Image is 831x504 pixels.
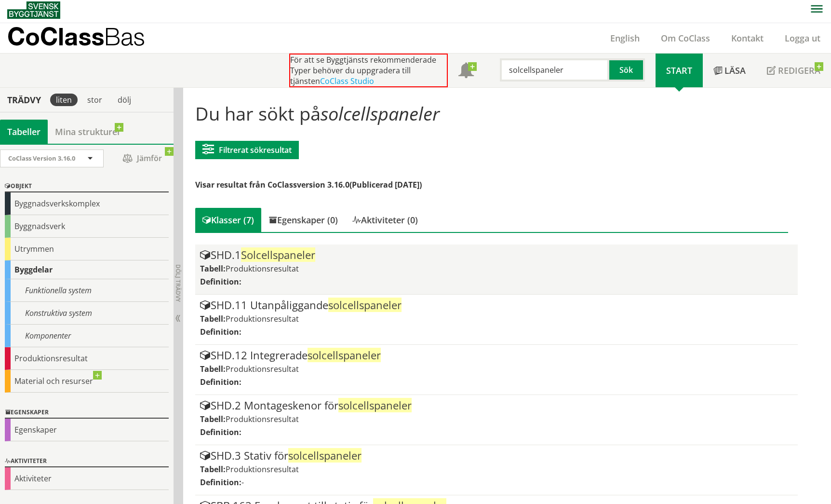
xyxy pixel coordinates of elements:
[778,65,820,76] span: Redigera
[288,448,362,463] span: solcellspaneler
[458,64,474,79] span: Notifikationer
[261,208,345,232] div: Egenskaper (0)
[5,456,169,467] div: Aktiviteter
[200,377,241,387] label: Definition:
[200,364,226,374] label: Tabell:
[328,298,402,312] span: solcellspaneler
[226,414,299,424] span: Produktionsresultat
[666,65,692,76] span: Start
[5,419,169,441] div: Egenskaper
[200,300,792,311] div: SHD.11 Utanpåliggande
[48,120,128,144] a: Mina strukturer
[226,263,299,274] span: Produktionsresultat
[5,181,169,192] div: Objekt
[703,54,756,87] a: Läsa
[200,327,241,337] label: Definition:
[338,398,412,412] span: solcellspaneler
[5,325,169,347] div: Komponenter
[5,215,169,238] div: Byggnadsverk
[7,23,166,53] a: CoClassBas
[345,208,425,232] div: Aktiviteter (0)
[226,313,299,324] span: Produktionsresultat
[5,279,169,302] div: Funktionella system
[226,364,299,374] span: Produktionsresultat
[195,179,349,190] span: Visar resultat från CoClassversion 3.16.0
[226,464,299,475] span: Produktionsresultat
[241,247,315,262] span: Solcellspaneler
[289,54,448,87] div: För att se Byggtjänsts rekommenderade Typer behöver du uppgradera till tjänsten
[656,54,703,87] a: Start
[5,347,169,370] div: Produktionsresultat
[5,192,169,215] div: Byggnadsverkskomplex
[774,32,831,44] a: Logga ut
[724,65,746,76] span: Läsa
[321,101,440,126] span: solcellspaneler
[50,94,78,106] div: liten
[200,414,226,424] label: Tabell:
[7,1,60,19] img: Svensk Byggtjänst
[104,22,145,51] span: Bas
[8,154,75,163] span: CoClass Version 3.16.0
[174,264,182,302] span: Dölj trädvy
[308,348,381,362] span: solcellspaneler
[113,150,171,167] span: Jämför
[200,276,241,287] label: Definition:
[195,141,299,159] button: Filtrerat sökresultat
[241,477,244,488] span: -
[200,477,241,488] label: Definition:
[5,238,169,260] div: Utrymmen
[200,313,226,324] label: Tabell:
[5,370,169,393] div: Material och resurser
[650,32,721,44] a: Om CoClass
[195,103,788,124] h1: Du har sökt på
[756,54,831,87] a: Redigera
[5,302,169,325] div: Konstruktiva system
[81,94,108,106] div: stor
[600,32,650,44] a: English
[609,58,645,82] button: Sök
[200,450,792,462] div: SHD.3 Stativ för
[500,58,609,82] input: Sök
[349,179,422,190] span: (Publicerad [DATE])
[200,464,226,475] label: Tabell:
[320,76,374,86] a: CoClass Studio
[5,407,169,419] div: Egenskaper
[200,427,241,437] label: Definition:
[112,94,137,106] div: dölj
[200,400,792,411] div: SHD.2 Montageskenor för
[7,31,145,42] p: CoClass
[2,95,46,105] div: Trädvy
[5,467,169,490] div: Aktiviteter
[200,263,226,274] label: Tabell:
[200,249,792,261] div: SHD.1
[200,350,792,361] div: SHD.12 Integrerade
[721,32,774,44] a: Kontakt
[5,260,169,279] div: Byggdelar
[195,208,261,232] div: Klasser (7)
